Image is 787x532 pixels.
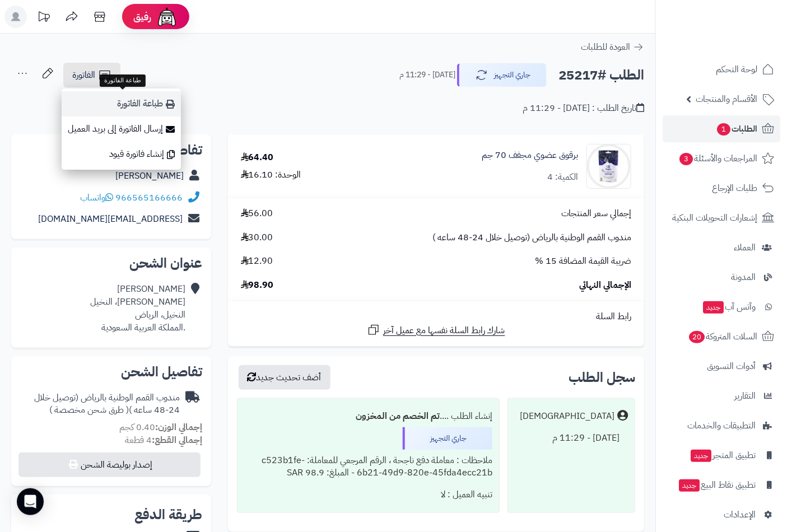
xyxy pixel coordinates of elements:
span: شارك رابط السلة نفسها مع عميل آخر [383,324,505,337]
span: ( طرق شحن مخصصة ) [49,403,129,417]
a: [EMAIL_ADDRESS][DOMAIN_NAME] [38,212,183,226]
span: جديد [703,301,724,314]
span: الطلبات [716,121,757,137]
span: 98.90 [241,279,274,292]
a: العودة للطلبات [581,40,644,54]
span: العملاء [734,240,756,255]
h2: تفاصيل العميل [20,143,202,157]
a: لوحة التحكم [663,56,780,83]
button: جاري التجهيز [457,63,547,87]
b: تم الخصم من المخزون [356,409,440,423]
div: [DEMOGRAPHIC_DATA] [520,410,614,423]
div: طباعة الفاتورة [100,74,146,87]
img: 1736970202-%D8%A8%D8%B1%D9%82%D9%88%D9%82-90x90.jpg [587,144,631,189]
a: تطبيق المتجرجديد [663,442,780,469]
div: تنبيه العميل : لا [244,484,492,506]
span: تطبيق المتجر [690,447,756,463]
span: تطبيق نقاط البيع [678,477,756,493]
span: أدوات التسويق [707,358,756,374]
a: إرسال الفاتورة إلى بريد العميل [62,116,181,142]
a: [PERSON_NAME] [115,169,184,183]
small: 0.40 كجم [119,421,202,434]
span: التقارير [734,388,756,404]
span: رفيق [133,10,151,24]
h2: تفاصيل الشحن [20,365,202,379]
a: واتساب [80,191,113,204]
span: جديد [691,450,711,462]
div: الوحدة: 16.10 [241,169,301,181]
span: وآتس آب [702,299,756,315]
a: الإعدادات [663,501,780,528]
div: مندوب القمم الوطنية بالرياض (توصيل خلال 24-48 ساعه ) [20,391,180,417]
a: طلبات الإرجاع [663,175,780,202]
span: التطبيقات والخدمات [687,418,756,433]
h2: الطلب #25217 [558,64,644,87]
span: لوحة التحكم [716,62,757,77]
div: رابط السلة [232,310,640,323]
img: ai-face.png [156,6,178,28]
a: إنشاء فاتورة قيود [62,142,181,167]
a: التطبيقات والخدمات [663,412,780,439]
span: 12.90 [241,255,273,268]
button: أضف تحديث جديد [239,365,330,390]
a: 966565166666 [115,191,183,204]
span: المدونة [731,269,756,285]
a: السلات المتروكة20 [663,323,780,350]
div: تاريخ الطلب : [DATE] - 11:29 م [523,102,644,115]
a: الطلبات1 [663,115,780,142]
div: جاري التجهيز [403,427,492,450]
div: ملاحظات : معاملة دفع ناجحة ، الرقم المرجعي للمعاملة: c523b1fe-6b21-49d9-820e-45fda4ecc21b - المبل... [244,450,492,484]
a: تحديثات المنصة [30,6,58,31]
small: [DATE] - 11:29 م [399,69,455,81]
a: أدوات التسويق [663,353,780,380]
span: ضريبة القيمة المضافة 15 % [535,255,631,268]
a: المدونة [663,264,780,291]
span: 56.00 [241,207,273,220]
a: إشعارات التحويلات البنكية [663,204,780,231]
a: التقارير [663,382,780,409]
a: برقوق عضوي مجفف 70 جم [482,149,578,162]
strong: إجمالي الوزن: [155,421,202,434]
span: جديد [679,479,700,492]
div: [PERSON_NAME] [PERSON_NAME]، النخيل النخيل، الرياض .المملكة العربية السعودية [90,283,185,334]
div: 64.40 [241,151,274,164]
span: 3 [679,153,693,165]
strong: إجمالي القطع: [152,433,202,447]
a: المراجعات والأسئلة3 [663,145,780,172]
span: الفاتورة [72,68,95,82]
span: إجمالي سعر المنتجات [561,207,631,220]
span: 1 [717,123,730,136]
span: الإجمالي النهائي [579,279,631,292]
span: 30.00 [241,231,273,244]
h3: سجل الطلب [569,371,635,384]
div: [DATE] - 11:29 م [515,427,628,449]
h2: عنوان الشحن [20,256,202,270]
span: الأقسام والمنتجات [696,91,757,107]
a: العملاء [663,234,780,261]
span: العودة للطلبات [581,40,630,54]
a: الفاتورة [63,63,120,87]
span: السلات المتروكة [688,329,757,344]
span: 20 [689,331,705,343]
div: الكمية: 4 [547,171,578,184]
a: تطبيق نقاط البيعجديد [663,472,780,498]
div: Open Intercom Messenger [17,488,44,515]
h2: طريقة الدفع [134,508,202,521]
small: 4 قطعة [125,433,202,447]
span: طلبات الإرجاع [712,180,757,196]
span: مندوب القمم الوطنية بالرياض (توصيل خلال 24-48 ساعه ) [432,231,631,244]
span: المراجعات والأسئلة [678,151,757,166]
span: الإعدادات [724,507,756,522]
button: إصدار بوليصة الشحن [18,452,201,477]
a: شارك رابط السلة نفسها مع عميل آخر [367,323,505,337]
span: إشعارات التحويلات البنكية [672,210,757,226]
div: إنشاء الطلب .... [244,405,492,427]
a: طباعة الفاتورة [62,91,181,116]
a: وآتس آبجديد [663,293,780,320]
